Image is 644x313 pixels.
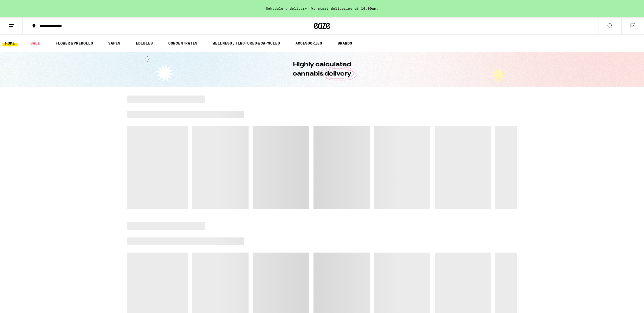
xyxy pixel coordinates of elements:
[293,40,325,46] a: ACCESSORIES
[278,60,367,79] h1: Highly calculated cannabis delivery
[610,297,639,310] iframe: 打开一个小组件，您可以在其中找到更多信息
[335,40,355,46] a: BRANDS
[53,40,96,46] a: FLOWER & PREROLLS
[210,40,283,46] a: WELLNESS, TINCTURES & CAPSULES
[2,40,18,46] a: HOME
[28,40,43,46] a: SALE
[166,40,200,46] a: CONCENTRATES
[105,40,123,46] a: VAPES
[133,40,156,46] a: EDIBLES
